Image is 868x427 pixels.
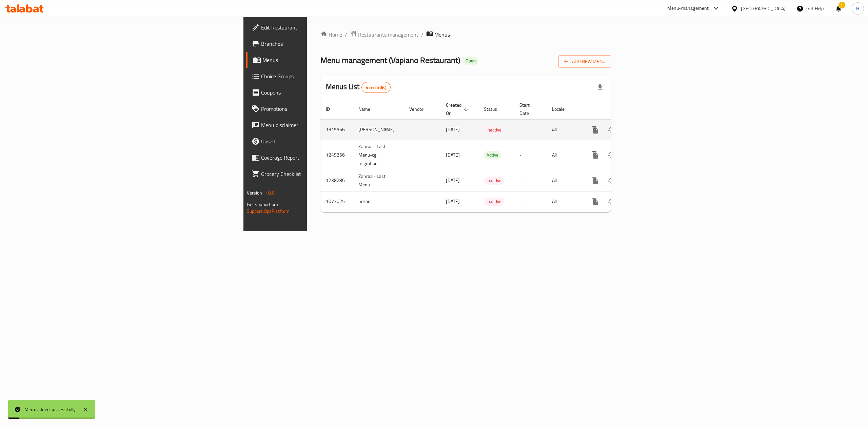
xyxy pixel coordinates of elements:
span: 4 record(s) [362,84,391,91]
div: Inactive [484,177,504,185]
button: Add New Menu [558,55,611,68]
button: more [587,172,603,189]
span: Branches [261,40,383,48]
a: Choice Groups [246,68,389,84]
a: Upsell [246,133,389,149]
span: Inactive [484,177,504,185]
span: Status [484,105,506,113]
span: Inactive [484,126,504,134]
a: Menu disclaimer [246,117,389,133]
div: Menu-management [667,4,709,13]
span: Menus [262,56,383,64]
span: Locale [552,105,573,113]
div: Total records count [361,82,391,93]
li: / [421,30,423,39]
span: Coverage Report [261,154,383,162]
span: Edit Restaurant [261,23,383,32]
button: more [587,147,603,163]
td: - [514,119,547,140]
a: Menus [246,52,389,68]
td: - [514,140,547,170]
span: ID [326,105,339,113]
a: Support.OpsPlatform [247,207,290,216]
button: Change Status [603,194,619,210]
span: Choice Groups [261,72,383,80]
div: Menu added successfully [24,406,76,413]
span: Inactive [484,198,504,206]
a: Coupons [246,84,389,101]
span: [DATE] [446,150,460,159]
div: [GEOGRAPHIC_DATA] [741,5,786,12]
a: Edit Restaurant [246,19,389,36]
div: Export file [592,79,608,96]
span: Menus [434,30,450,39]
span: Active [484,151,501,159]
button: more [587,194,603,210]
a: Coverage Report [246,149,389,166]
a: Branches [246,36,389,52]
td: - [514,170,547,191]
a: Promotions [246,101,389,117]
span: H [856,5,859,12]
td: All [547,140,581,170]
div: Open [463,57,478,65]
table: enhanced table [320,99,657,212]
td: All [547,191,581,212]
span: Grocery Checklist [261,170,383,178]
button: Change Status [603,147,619,163]
span: Get support on: [247,200,278,209]
button: more [587,122,603,138]
span: Version: [247,188,263,197]
span: Upsell [261,137,383,145]
span: Menu disclaimer [261,121,383,129]
button: Change Status [603,122,619,138]
span: Name [358,105,379,113]
span: Coupons [261,88,383,97]
span: Open [463,58,478,64]
th: Actions [581,99,657,120]
span: Promotions [261,105,383,113]
span: [DATE] [446,125,460,134]
span: 1.0.0 [264,188,275,197]
span: Add New Menu [564,57,606,66]
nav: breadcrumb [320,30,611,39]
button: Change Status [603,172,619,189]
span: Vendor [409,105,432,113]
td: All [547,170,581,191]
span: [DATE] [446,197,460,206]
span: Menu management ( Vapiano Restaurant ) [320,53,460,68]
a: Grocery Checklist [246,166,389,182]
span: [DATE] [446,176,460,185]
td: - [514,191,547,212]
span: Start Date [519,101,538,117]
span: Created On [446,101,470,117]
td: All [547,119,581,140]
h2: Menus List [326,82,391,93]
